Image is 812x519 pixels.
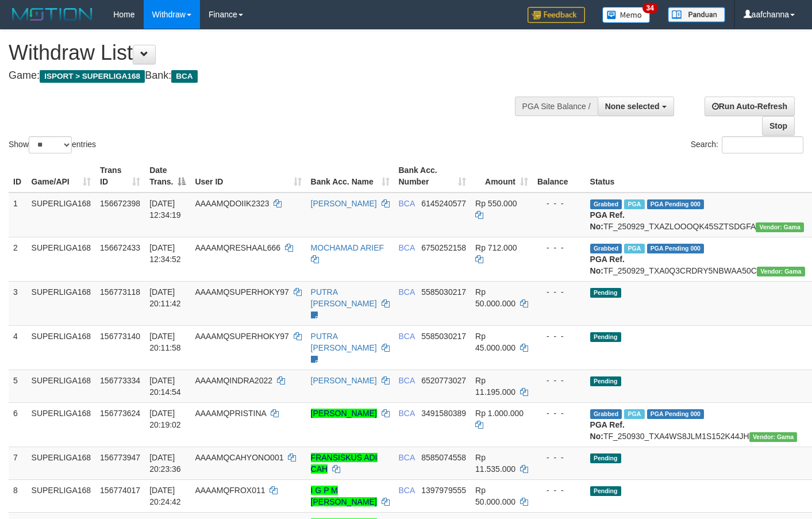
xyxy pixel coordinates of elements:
th: Date Trans.: activate to sort column descending [145,160,190,193]
span: BCA [399,243,415,252]
span: Rp 45.000.000 [475,332,515,352]
th: Amount: activate to sort column ascending [471,160,533,193]
td: 8 [9,479,27,512]
td: SUPERLIGA168 [27,479,96,512]
span: AAAAMQSUPERHOKY97 [195,332,288,341]
span: Pending [590,486,621,496]
span: AAAAMQINDRA2022 [195,376,272,385]
img: panduan.png [668,7,725,22]
span: PGA Pending [647,409,705,419]
span: [DATE] 20:23:36 [149,453,181,474]
span: Grabbed [590,244,622,253]
span: Marked by aafsoycanthlai [624,199,644,209]
td: TF_250930_TXA4WS8JLM1S152K44JH [586,402,810,447]
span: 156672433 [100,243,140,252]
span: Copy 6145240577 to clipboard [421,199,466,208]
span: Rp 550.000 [475,199,517,208]
h1: Withdraw List [9,41,530,64]
span: BCA [399,486,415,495]
span: Rp 50.000.000 [475,486,515,506]
td: TF_250929_TXA0Q3CRDRY5NBWAA50C [586,237,810,281]
div: - - - [537,485,581,496]
label: Show entries [9,136,96,153]
span: Vendor URL: https://trx31.1velocity.biz [756,222,804,232]
span: BCA [399,453,415,462]
span: Marked by aafsoycanthlai [624,244,644,253]
span: [DATE] 20:19:02 [149,409,181,429]
div: - - - [537,330,581,342]
a: [PERSON_NAME] [311,376,377,385]
td: 6 [9,402,27,447]
h4: Game: Bank: [9,70,530,82]
span: Grabbed [590,409,622,419]
div: - - - [537,375,581,386]
a: [PERSON_NAME] [311,199,377,208]
span: [DATE] 12:34:52 [149,243,181,264]
td: SUPERLIGA168 [27,325,96,370]
span: Pending [590,332,621,342]
span: Pending [590,288,621,298]
b: PGA Ref. No: [590,420,625,441]
span: 156773118 [100,287,140,297]
span: BCA [399,332,415,341]
a: PUTRA [PERSON_NAME] [311,332,377,352]
span: Pending [590,376,621,386]
span: 156773624 [100,409,140,418]
td: 1 [9,193,27,237]
span: Copy 3491580389 to clipboard [421,409,466,418]
div: - - - [537,407,581,419]
span: 156774017 [100,486,140,495]
img: MOTION_logo.png [9,6,96,23]
span: Rp 11.535.000 [475,453,515,474]
th: ID [9,160,27,193]
span: Marked by aafsoycanthlai [624,409,644,419]
span: Grabbed [590,199,622,209]
th: Bank Acc. Name: activate to sort column ascending [306,160,394,193]
td: 4 [9,325,27,370]
button: None selected [598,97,674,116]
div: - - - [537,452,581,463]
th: Game/API: activate to sort column ascending [27,160,96,193]
td: 3 [9,281,27,325]
span: Copy 8585074558 to clipboard [421,453,466,462]
td: 2 [9,237,27,281]
span: BCA [171,70,197,83]
span: [DATE] 20:11:42 [149,287,181,308]
a: I G P M [PERSON_NAME] [311,486,377,506]
span: Copy 5585030217 to clipboard [421,332,466,341]
td: 5 [9,370,27,402]
span: 156773947 [100,453,140,462]
span: Vendor URL: https://trx31.1velocity.biz [749,432,798,442]
span: BCA [399,287,415,297]
span: AAAAMQDOIIK2323 [195,199,269,208]
span: BCA [399,376,415,385]
span: 156672398 [100,199,140,208]
div: - - - [537,242,581,253]
td: SUPERLIGA168 [27,447,96,479]
span: Rp 11.195.000 [475,376,515,397]
div: - - - [537,198,581,209]
span: AAAAMQSUPERHOKY97 [195,287,288,297]
span: [DATE] 20:14:54 [149,376,181,397]
span: 34 [642,3,658,13]
th: User ID: activate to sort column ascending [190,160,306,193]
div: PGA Site Balance / [515,97,598,116]
img: Feedback.jpg [528,7,585,23]
span: BCA [399,199,415,208]
th: Bank Acc. Number: activate to sort column ascending [394,160,471,193]
label: Search: [691,136,803,153]
a: Stop [762,116,795,136]
span: 156773334 [100,376,140,385]
td: 7 [9,447,27,479]
th: Status [586,160,810,193]
span: PGA Pending [647,199,705,209]
span: PGA Pending [647,244,705,253]
span: Rp 712.000 [475,243,517,252]
span: Copy 6750252158 to clipboard [421,243,466,252]
td: SUPERLIGA168 [27,281,96,325]
td: SUPERLIGA168 [27,193,96,237]
td: SUPERLIGA168 [27,237,96,281]
select: Showentries [29,136,72,153]
input: Search: [722,136,803,153]
span: Pending [590,453,621,463]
